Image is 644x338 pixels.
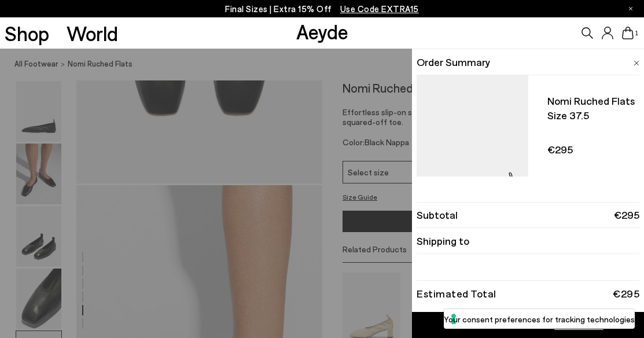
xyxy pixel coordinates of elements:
span: Size 37.5 [547,108,635,123]
a: Item Added to Cart View Cart [412,312,644,338]
span: Shipping to [417,234,469,248]
span: Navigate to /collections/ss25-final-sizes [340,3,419,14]
span: Nomi ruched flats [547,94,635,108]
a: 1 [622,27,634,39]
button: Your consent preferences for tracking technologies [444,309,635,329]
span: Order Summary [417,55,490,69]
a: Shop [5,23,49,43]
li: Subtotal [417,202,639,228]
label: Your consent preferences for tracking technologies [444,313,635,325]
div: €295 [613,289,639,297]
span: 1 [634,30,639,36]
a: World [67,23,118,43]
a: Aeyde [296,19,348,43]
div: Estimated Total [417,289,496,297]
span: €295 [614,208,639,222]
p: Final Sizes | Extra 15% Off [225,2,419,16]
span: €295 [547,142,635,157]
img: AEYDE_NOMINAPPALEATHERBLACK_1_900x.jpg [417,75,528,230]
